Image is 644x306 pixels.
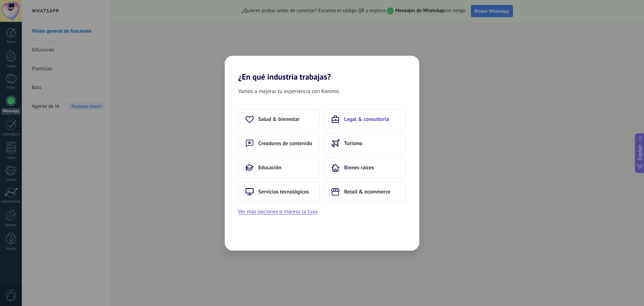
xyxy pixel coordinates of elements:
span: Creadores de contenido [258,140,312,147]
button: Ver más opciones o ingresa la tuya [238,207,317,216]
button: Bienes raíces [324,158,406,178]
button: Educación [238,158,320,178]
button: Servicios tecnológicos [238,182,320,202]
h2: ¿En qué industria trabajas? [225,56,419,82]
span: Servicios tecnológicos [258,188,309,195]
button: Creadores de contenido [238,133,320,154]
button: Legal & consultoría [324,109,406,129]
button: Retail & ecommerce [324,182,406,202]
button: Salud & bienestar [238,109,320,129]
span: Educación [258,164,281,171]
span: Bienes raíces [344,164,374,171]
span: Turismo [344,140,362,147]
button: Turismo [324,133,406,154]
span: Legal & consultoría [344,116,389,123]
span: Vamos a mejorar tu experiencia con Kommo. [238,87,340,96]
span: Salud & bienestar [258,116,300,123]
span: Retail & ecommerce [344,188,390,195]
